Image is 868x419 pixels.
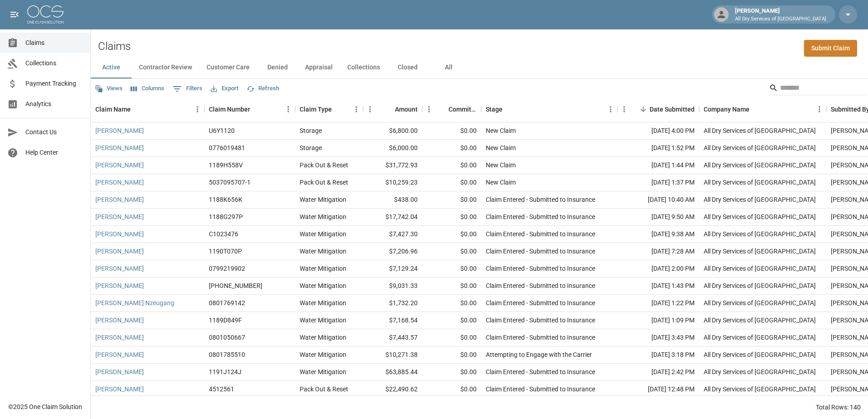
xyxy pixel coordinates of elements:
div: [DATE] 3:43 PM [617,329,699,346]
div: New Claim [486,126,516,135]
div: [DATE] 1:44 PM [617,157,699,174]
div: [DATE] 9:50 AM [617,209,699,226]
button: Export [208,82,241,96]
span: Analytics [25,99,83,109]
button: Sort [131,103,143,116]
div: Water Mitigation [300,281,346,290]
div: [DATE] 9:38 AM [617,226,699,243]
div: Committed Amount [449,97,477,122]
span: Claims [25,38,83,48]
div: Claim Entered - Submitted to Insurance [486,385,595,394]
div: Water Mitigation [300,333,346,342]
span: Help Center [25,148,83,157]
div: 1189D849F [209,316,242,325]
div: Water Mitigation [300,229,346,239]
div: Date Submitted [617,97,699,122]
div: $6,000.00 [363,140,422,157]
div: Water Mitigation [300,298,346,307]
div: Claim Entered - Submitted to Insurance [486,229,595,239]
div: $0.00 [422,174,481,191]
a: [PERSON_NAME] [95,143,144,152]
div: Company Name [704,97,750,122]
div: Claim Entered - Submitted to Insurance [486,212,595,221]
button: Menu [350,102,363,116]
div: $0.00 [422,346,481,364]
div: Stage [481,97,617,122]
div: [DATE] 12:48 PM [617,381,699,398]
a: [PERSON_NAME] [95,350,144,359]
div: [DATE] 4:00 PM [617,122,699,140]
div: New Claim [486,178,516,187]
div: $0.00 [422,140,481,157]
button: open drawer [5,5,24,24]
div: $7,443.57 [363,329,422,346]
a: [PERSON_NAME] [95,178,144,187]
div: Claim Name [95,97,131,122]
div: Claim Entered - Submitted to Insurance [486,264,595,273]
div: 0801785510 [209,350,245,359]
button: Active [91,57,132,78]
div: $31,772.93 [363,157,422,174]
div: All Dry Services of Atlanta [704,316,816,325]
div: Storage [300,126,322,135]
div: Date Submitted [650,97,695,122]
div: Water Mitigation [300,316,346,325]
button: Menu [422,102,436,116]
div: All Dry Services of Atlanta [704,178,816,187]
button: Denied [257,57,298,78]
div: [DATE] 2:42 PM [617,364,699,381]
button: Refresh [244,82,281,96]
span: Payment Tracking [25,79,83,88]
div: 1188G297P [209,212,243,221]
div: Water Mitigation [300,367,346,376]
div: $6,800.00 [363,122,422,140]
button: Closed [387,57,428,78]
button: Contractor Review [132,57,199,78]
div: 0801769142 [209,298,245,307]
div: Amount [395,97,418,122]
div: [DATE] 1:37 PM [617,174,699,191]
a: [PERSON_NAME] [95,161,144,170]
div: Claim Entered - Submitted to Insurance [486,367,595,376]
div: All Dry Services of Atlanta [704,247,816,256]
div: Committed Amount [422,97,481,122]
a: [PERSON_NAME] [95,126,144,135]
div: $7,168.54 [363,312,422,329]
button: Sort [332,103,345,116]
div: Search [769,81,866,97]
a: [PERSON_NAME] [95,264,144,273]
a: [PERSON_NAME] [95,229,144,239]
div: © 2025 One Claim Solution [8,402,82,411]
div: $0.00 [422,122,481,140]
div: Claim Entered - Submitted to Insurance [486,195,595,204]
a: [PERSON_NAME] [95,333,144,342]
div: 1189H558V [209,161,243,170]
button: Menu [604,102,617,116]
div: dynamic tabs [91,57,868,78]
button: All [428,57,469,78]
p: All Dry Services of [GEOGRAPHIC_DATA] [735,15,826,23]
div: 5037095707-1 [209,178,251,187]
div: All Dry Services of Atlanta [704,161,816,170]
a: [PERSON_NAME] [95,367,144,376]
div: Claim Type [300,97,332,122]
div: $9,031.33 [363,278,422,295]
div: [DATE] 1:09 PM [617,312,699,329]
div: Claim Number [204,97,295,122]
button: Sort [382,103,395,116]
div: All Dry Services of Atlanta [704,126,816,135]
div: Claim Entered - Submitted to Insurance [486,247,595,256]
div: Pack Out & Reset [300,161,348,170]
div: $10,271.38 [363,346,422,364]
div: Claim Number [209,97,250,122]
div: $0.00 [422,243,481,260]
div: [DATE] 1:43 PM [617,278,699,295]
button: Menu [191,102,204,116]
div: $0.00 [422,260,481,278]
div: Water Mitigation [300,264,346,273]
div: All Dry Services of Atlanta [704,367,816,376]
div: $7,427.30 [363,226,422,243]
div: 0776019481 [209,143,245,152]
div: $10,259.23 [363,174,422,191]
button: Menu [813,102,826,116]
